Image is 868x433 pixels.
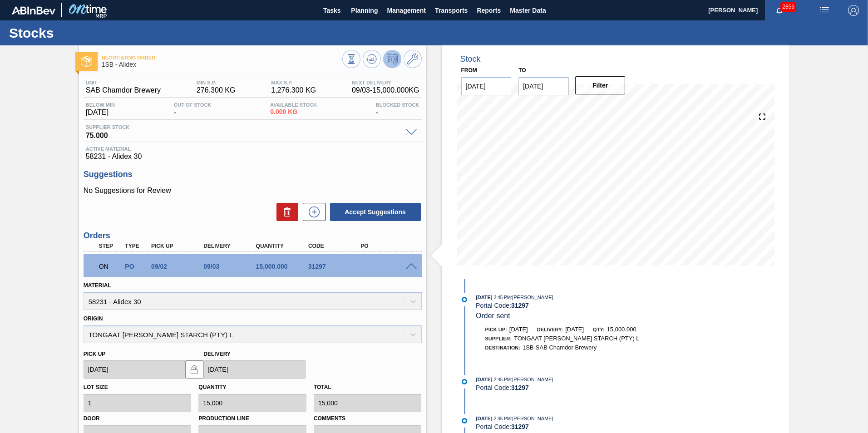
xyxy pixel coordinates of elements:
[352,80,419,85] span: Next Delivery
[97,243,124,249] div: Step
[511,377,553,382] span: : [PERSON_NAME]
[476,384,691,391] div: Portal Code:
[511,416,553,421] span: : [PERSON_NAME]
[352,86,419,94] span: 09/03 - 15,000.000 KG
[514,335,639,342] span: TONGAAT [PERSON_NAME] STARCH (PTY) L
[435,5,468,16] span: Transports
[172,102,214,117] div: -
[461,67,477,74] label: From
[189,364,200,375] img: locked
[325,202,422,222] div: Accept Suggestions
[198,412,306,425] label: Production Line
[203,351,231,357] label: Delivery
[509,326,528,333] span: [DATE]
[201,263,260,270] div: 09/03/2025
[203,360,306,379] input: mm/dd/yyyy
[358,243,417,249] div: PO
[462,418,467,423] img: atual
[593,327,604,332] span: Qty:
[86,153,419,161] span: 58231 - Alidex 30
[86,146,419,152] span: Active Material
[493,377,511,382] span: - 2:45 PM
[97,256,124,276] div: Negotiating Order
[518,77,569,95] input: mm/dd/yyyy
[306,243,365,249] div: Code
[198,384,226,390] label: Quantity
[374,102,422,117] div: -
[9,28,170,38] h1: Stocks
[476,312,510,320] span: Order sent
[84,360,186,379] input: mm/dd/yyyy
[84,170,422,179] h3: Suggestions
[575,76,626,94] button: Filter
[84,315,103,322] label: Origin
[298,203,325,221] div: New suggestion
[537,327,563,332] span: Delivery:
[476,295,492,300] span: [DATE]
[462,297,467,302] img: atual
[485,345,520,350] span: Destination:
[476,423,691,430] div: Portal Code:
[84,187,422,195] p: No Suggestions for Review
[565,326,584,333] span: [DATE]
[477,5,501,16] span: Reports
[84,412,192,425] label: Door
[185,360,203,379] button: locked
[511,295,553,300] span: : [PERSON_NAME]
[493,295,511,300] span: - 2:45 PM
[271,86,316,94] span: 1,276.300 KG
[387,5,426,16] span: Management
[485,336,512,341] span: Supplier:
[351,5,378,16] span: Planning
[254,243,312,249] div: Quantity
[84,384,108,390] label: Lot size
[511,423,529,430] strong: 31297
[342,50,360,68] button: Stocks Overview
[123,243,150,249] div: Type
[460,54,481,64] div: Stock
[493,416,511,421] span: - 2:45 PM
[476,302,691,309] div: Portal Code:
[607,326,636,333] span: 15,000.000
[476,377,492,382] span: [DATE]
[102,55,342,60] span: Negotiating Order
[174,102,212,108] span: Out Of Stock
[99,263,122,270] p: ON
[383,50,401,68] button: Deprogram Stock
[306,263,365,270] div: 31297
[197,80,235,85] span: MIN S.P.
[363,50,381,68] button: Update Chart
[86,80,161,85] span: Unit
[376,102,419,108] span: Blocked Stock
[12,6,55,15] img: TNhmsLtSVTkK8tSr43FrP2fwEKptu5GPRR3wAAAABJRU5ErkJggg==
[314,384,331,390] label: Total
[86,108,115,117] span: [DATE]
[84,282,111,289] label: Material
[86,124,401,130] span: Supplier Stock
[84,351,106,357] label: Pick up
[485,327,507,332] span: Pick up:
[462,379,467,384] img: atual
[271,80,316,85] span: MAX S.P.
[123,263,150,270] div: Purchase order
[86,130,401,139] span: 75.000
[149,243,207,249] div: Pick up
[84,231,422,241] h3: Orders
[511,302,529,309] strong: 31297
[149,263,207,270] div: 09/02/2025
[201,243,260,249] div: Delivery
[511,384,529,391] strong: 31297
[102,61,342,68] span: 1SB - Alidex
[197,86,235,94] span: 276.300 KG
[523,344,597,351] span: 1SB-SAB Chamdor Brewery
[86,86,161,94] span: SAB Chamdor Brewery
[780,2,796,12] span: 2856
[461,77,512,95] input: mm/dd/yyyy
[86,102,115,108] span: Below Min
[404,50,422,68] button: Go to Master Data / General
[848,5,859,16] img: Logout
[518,67,526,74] label: to
[314,412,422,425] label: Comments
[81,56,92,67] img: Ícone
[819,5,830,16] img: userActions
